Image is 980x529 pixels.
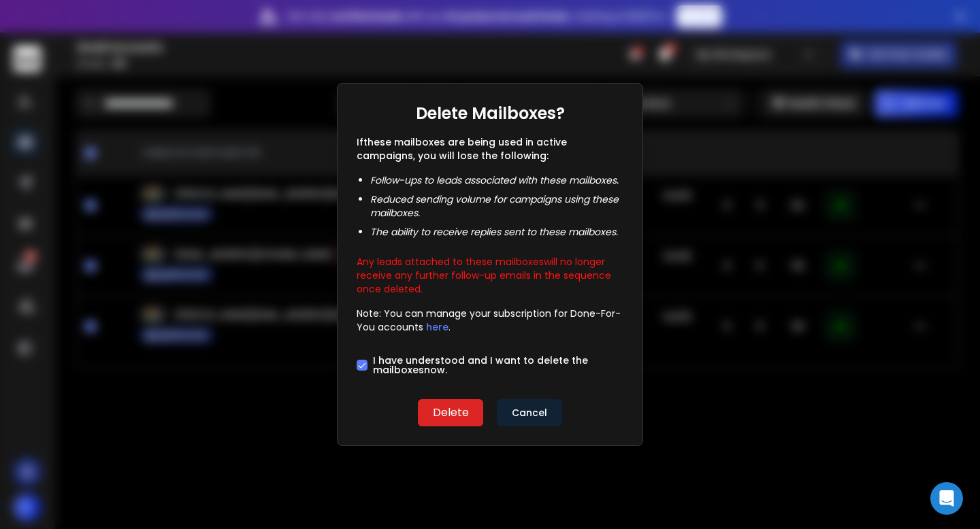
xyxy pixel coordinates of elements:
a: here [426,320,448,334]
label: I have understood and I want to delete the mailbox es now. [373,356,623,375]
li: Follow-ups to leads associated with these mailboxes . [370,173,623,187]
li: Reduced sending volume for campaigns using these mailboxes . [370,192,623,220]
button: Delete [418,399,483,426]
p: If these mailboxes are being used in active campaigns, you will lose the following: [357,135,623,163]
h1: Delete Mailboxes? [416,103,565,124]
li: The ability to receive replies sent to these mailboxes . [370,225,623,239]
p: Any leads attached to these mailboxes will no longer receive any further follow-up emails in the ... [357,250,623,296]
div: Open Intercom Messenger [930,482,963,515]
p: Note: You can manage your subscription for Done-For-You accounts . [357,307,623,334]
button: Cancel [497,399,562,426]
